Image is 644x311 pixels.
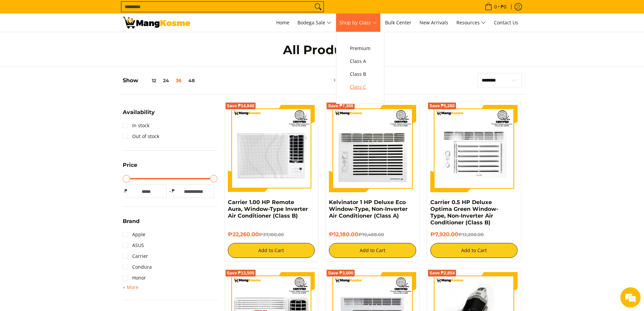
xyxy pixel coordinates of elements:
span: Class A [350,57,371,66]
summary: Open [123,283,139,291]
summary: Open [123,219,140,229]
h5: Show [123,77,198,84]
span: ₱ [123,187,129,194]
span: New Arrivals [420,19,448,26]
del: ₱37,100.00 [259,232,284,237]
span: Class B [350,70,371,79]
h6: ₱12,180.00 [329,231,416,238]
span: Premium [350,44,371,53]
a: Carrier [123,251,148,262]
span: Bodega Sale [297,19,331,27]
a: Premium [347,42,374,55]
span: + More [123,285,139,290]
button: 36 [172,78,185,83]
span: Save ₱13,505 [227,271,255,275]
a: Class C [347,81,374,93]
h6: ₱22,260.00 [228,231,315,238]
a: Condura [123,262,152,272]
span: ₱0 [500,4,507,9]
span: Save ₱5,280 [429,104,455,108]
button: Add to Cart [228,243,315,258]
button: Search [313,2,324,12]
button: Add to Cart [329,243,416,258]
a: Bodega Sale [294,14,335,32]
span: Resources [456,19,486,27]
a: Honor [123,272,146,283]
span: 0 [493,4,498,9]
button: 12 [138,78,160,83]
span: Home [276,19,289,26]
button: 24 [160,78,172,83]
a: New Arrivals [416,14,452,32]
img: Kelvinator 1 HP Deluxe Eco Window-Type, Non-Inverter Air Conditioner (Class A) [329,105,416,192]
a: Resources [453,14,489,32]
summary: Open [123,110,155,120]
span: Availability [123,110,155,115]
a: Carrier 0.5 HP Deluxe Optima Green Window-Type, Non-Inverter Air Conditioner (Class B) [430,199,498,226]
a: Bulk Center [382,14,415,32]
summary: Open [123,162,137,173]
a: Class B [347,68,374,81]
a: Home [273,14,293,32]
a: Apple [123,229,145,240]
span: Save ₱2,854 [429,271,455,275]
del: ₱19,488.00 [358,232,384,237]
span: Bulk Center [385,19,411,26]
button: Add to Cart [430,243,518,258]
a: Shop by Class [336,14,380,32]
a: Out of stock [123,131,159,142]
h6: ₱7,920.00 [430,231,518,238]
del: ₱13,200.00 [458,232,484,237]
a: Carrier 1.00 HP Remote Aura, Window-Type Inverter Air Conditioner (Class B) [228,199,308,219]
span: Contact Us [494,19,518,26]
nav: Main Menu [197,14,522,32]
span: Shop by Class [339,19,377,27]
img: Carrier 0.5 HP Deluxe Optima Green Window-Type, Non-Inverter Air Conditioner (Class B) [430,105,518,192]
span: ₱ [170,187,177,194]
button: 48 [185,78,198,83]
span: • [483,3,508,10]
img: Carrier 1.00 HP Remote Aura, Window-Type Inverter Air Conditioner (Class B) [228,105,315,192]
span: Save ₱7,308 [328,104,353,108]
a: In stock [123,120,149,131]
span: Brand [123,219,140,224]
nav: Breadcrumbs [290,76,423,91]
span: Class C [350,83,371,91]
a: Contact Us [491,14,522,32]
img: All Products - Home Appliances Warehouse Sale l Mang Kosme [123,17,190,28]
a: Kelvinator 1 HP Deluxe Eco Window-Type, Non-Inverter Air Conditioner (Class A) [329,199,408,219]
a: Home [334,77,347,83]
span: Price [123,162,137,168]
a: ASUS [123,240,144,251]
a: Class A [347,55,374,68]
span: Save ₱3,000 [328,271,353,275]
span: Save ₱14,840 [227,104,255,108]
h1: All Products [190,42,454,58]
